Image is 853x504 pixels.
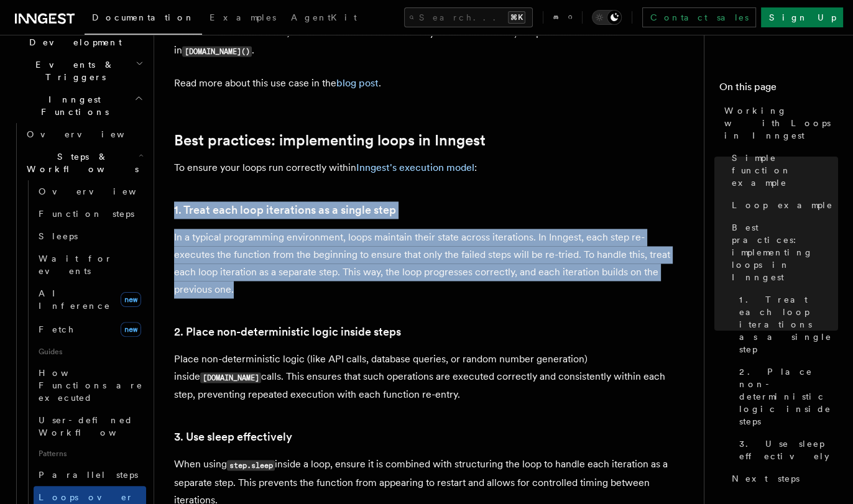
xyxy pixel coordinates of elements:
[284,4,364,34] a: AgentKit
[34,203,146,225] a: Function steps
[34,247,146,282] a: Wait for events
[10,93,134,118] span: Inngest Functions
[174,159,671,176] p: To ensure your loops run correctly within :
[10,88,146,123] button: Inngest Functions
[22,123,146,145] a: Overview
[210,12,276,22] span: Examples
[761,7,843,27] a: Sign Up
[404,7,533,27] button: Search...⌘K
[732,152,838,189] span: Simple function example
[174,323,401,341] a: 2. Place non-deterministic logic inside steps
[92,12,195,22] span: Documentation
[10,19,146,53] button: Local Development
[727,467,838,490] a: Next steps
[174,75,671,92] p: Read more about this use case in the .
[121,322,141,337] span: new
[508,11,525,24] kbd: ⌘K
[10,24,136,48] span: Local Development
[174,351,671,403] p: Place non-deterministic logic (like API calls, database queries, or random number generation) ins...
[10,58,136,83] span: Events & Triggers
[85,4,202,35] a: Documentation
[39,415,150,438] span: User-defined Workflows
[39,254,113,276] span: Wait for events
[34,464,146,486] a: Parallel steps
[732,221,838,283] span: Best practices: implementing loops in Inngest
[22,145,146,180] button: Steps & Workflows
[182,46,252,57] code: [DOMAIN_NAME]()
[174,229,671,298] p: In a typical programming environment, loops maintain their state across iterations. In Inngest, e...
[39,209,134,219] span: Function steps
[27,129,155,139] span: Overview
[34,444,146,464] span: Patterns
[727,194,838,216] a: Loop example
[739,293,838,355] span: 1. Treat each loop iterations as a single step
[121,292,141,307] span: new
[642,7,756,27] a: Contact sales
[202,4,284,34] a: Examples
[39,231,78,241] span: Sleeps
[356,162,474,173] a: Inngest's execution model
[34,180,146,203] a: Overview
[739,365,838,428] span: 2. Place non-deterministic logic inside steps
[34,362,146,409] a: How Functions are executed
[734,288,838,360] a: 1. Treat each loop iterations as a single step
[724,104,838,142] span: Working with Loops in Inngest
[336,77,379,89] a: blog post
[174,428,292,446] a: 3. Use sleep effectively
[10,53,146,88] button: Events & Triggers
[719,99,838,147] a: Working with Loops in Inngest
[34,317,146,342] a: Fetchnew
[592,10,622,25] button: Toggle dark mode
[732,472,800,485] span: Next steps
[34,282,146,317] a: AI Inferencenew
[734,433,838,467] a: 3. Use sleep effectively
[727,216,838,288] a: Best practices: implementing loops in Inngest
[34,225,146,247] a: Sleeps
[39,324,75,334] span: Fetch
[174,201,396,219] a: 1. Treat each loop iterations as a single step
[227,460,275,470] code: step.sleep
[39,368,143,403] span: How Functions are executed
[174,132,486,149] a: Best practices: implementing loops in Inngest
[34,409,146,444] a: User-defined Workflows
[34,342,146,362] span: Guides
[739,438,838,462] span: 3. Use sleep effectively
[727,147,838,194] a: Simple function example
[291,12,357,22] span: AgentKit
[200,372,261,383] code: [DOMAIN_NAME]
[719,80,838,99] h4: On this page
[39,186,167,196] span: Overview
[732,199,833,211] span: Loop example
[39,470,138,480] span: Parallel steps
[734,360,838,433] a: 2. Place non-deterministic logic inside steps
[22,150,139,175] span: Steps & Workflows
[39,288,111,311] span: AI Inference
